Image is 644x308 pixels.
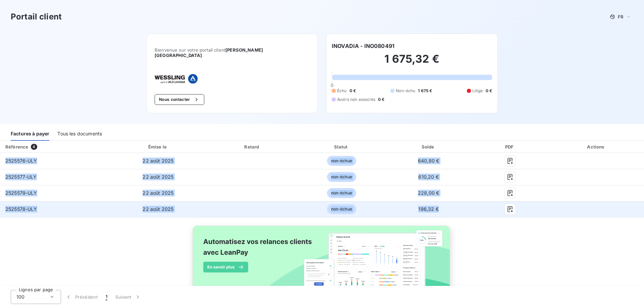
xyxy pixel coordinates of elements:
span: non-échue [327,188,356,198]
span: non-échue [327,204,356,214]
span: 1 675 € [418,88,432,94]
div: Actions [550,143,643,150]
button: Précédent [61,290,102,304]
div: Retard [209,143,296,150]
span: Litige [472,88,483,94]
h2: 1 675,32 € [332,52,492,72]
button: Nous contacter [155,94,204,105]
div: PDF [473,143,547,150]
div: Tous les documents [57,127,102,141]
button: Suivant [111,290,145,304]
span: 0 [331,82,333,88]
div: Référence [5,144,28,149]
h6: INOVADIA - INO080491 [332,42,394,50]
div: Statut [299,143,384,150]
span: 610,20 € [418,174,438,180]
span: non-échue [327,172,356,182]
span: Avoirs non associés [337,97,375,103]
div: Solde [387,143,470,150]
span: 22 août 2025 [143,190,173,196]
span: 100 [16,294,24,300]
span: 2525579-ULY [5,190,37,196]
span: 2525576-ULY [5,158,37,164]
span: 2525577-ULY [5,174,37,180]
span: 0 € [378,97,384,103]
span: [PERSON_NAME] [GEOGRAPHIC_DATA] [155,47,263,58]
span: 22 août 2025 [143,206,173,212]
span: Bienvenue sur votre portail client . [155,47,310,58]
h3: Portail client [11,11,62,23]
div: Factures à payer [11,127,49,141]
span: 196,32 € [418,206,438,212]
span: 22 août 2025 [143,174,173,180]
span: 4 [31,144,37,150]
span: FR [618,14,623,19]
span: 22 août 2025 [143,158,173,164]
img: banner [186,222,458,304]
span: 1 [106,294,107,300]
button: 1 [102,290,111,304]
span: 2525578-ULY [5,206,37,212]
span: 640,80 € [418,158,439,164]
span: Échu [337,88,347,94]
span: 228,00 € [418,190,439,196]
span: Non-échu [396,88,415,94]
span: non-échue [327,156,356,166]
span: 0 € [486,88,492,94]
img: Company logo [155,74,198,83]
div: Émise le [110,143,206,150]
span: 0 € [350,88,356,94]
